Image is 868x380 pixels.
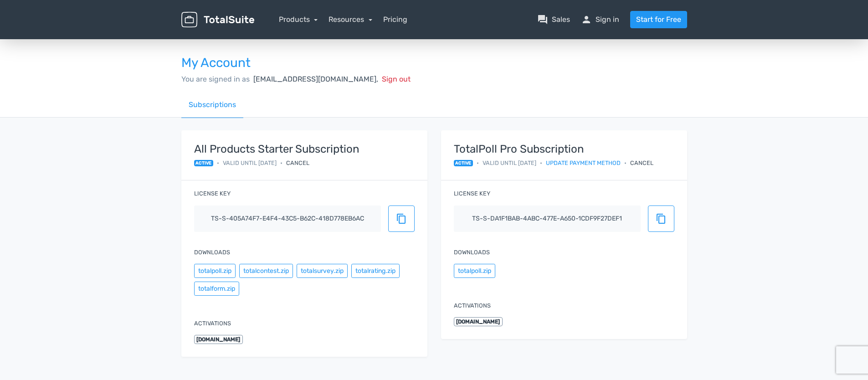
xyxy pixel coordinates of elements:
label: License key [194,189,231,198]
span: You are signed in as [181,75,250,83]
button: totalcontest.zip [239,264,293,278]
a: Start for Free [630,11,687,28]
span: person [581,14,592,25]
span: question_answer [537,14,548,25]
a: Resources [329,15,372,24]
a: personSign in [581,14,619,25]
span: Valid until [DATE] [223,159,277,167]
span: content_copy [396,213,407,224]
span: active [454,160,473,166]
a: question_answerSales [537,14,570,25]
button: totalpoll.zip [194,264,236,278]
strong: All Products Starter Subscription [194,143,360,155]
span: [EMAIL_ADDRESS][DOMAIN_NAME], [253,75,378,83]
span: • [217,159,219,167]
button: content_copy [648,205,674,232]
strong: TotalPoll Pro Subscription [454,143,654,155]
span: Sign out [382,75,411,83]
a: Products [279,15,318,24]
span: [DOMAIN_NAME] [194,335,243,344]
label: License key [454,189,490,198]
button: totalrating.zip [351,264,400,278]
span: Valid until [DATE] [483,159,536,167]
button: totalpoll.zip [454,264,495,278]
label: Downloads [194,248,230,257]
a: Update payment method [546,159,621,167]
span: • [477,159,479,167]
div: Cancel [630,159,653,167]
span: content_copy [656,213,667,224]
img: TotalSuite for WordPress [181,12,254,28]
button: totalsurvey.zip [297,264,348,278]
span: [DOMAIN_NAME] [454,317,503,326]
label: Activations [194,319,231,328]
span: • [624,159,627,167]
label: Downloads [454,248,490,257]
a: Pricing [383,14,407,25]
div: Cancel [286,159,309,167]
span: active [194,160,214,166]
a: Subscriptions [181,92,243,118]
span: • [280,159,282,167]
span: • [540,159,542,167]
h3: My Account [181,56,687,70]
button: content_copy [388,205,415,232]
button: totalform.zip [194,282,239,296]
label: Activations [454,301,491,310]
